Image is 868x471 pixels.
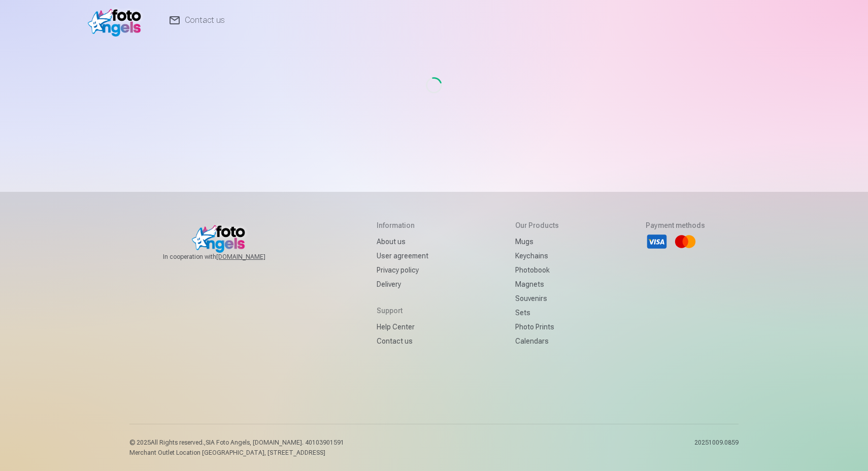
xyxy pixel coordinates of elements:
a: User agreement [377,249,428,263]
a: Contact us [377,334,428,348]
a: [DOMAIN_NAME] [216,253,290,261]
span: In cooperation with [163,253,290,261]
a: Photobook [515,263,559,277]
a: Delivery [377,277,428,291]
a: Souvenirs [515,291,559,306]
span: SIA Foto Angels, [DOMAIN_NAME]. 40103901591 [206,439,344,446]
a: Privacy policy [377,263,428,277]
h5: Our products [515,220,559,230]
h5: Support [377,306,428,316]
li: Visa [646,230,668,253]
a: Help Center [377,320,428,334]
h5: Payment methods [646,220,705,230]
p: © 2025 All Rights reserved. , [129,439,344,447]
a: Calendars [515,334,559,348]
li: Mastercard [674,230,696,253]
a: Mugs [515,234,559,249]
p: Merchant Outlet Location [GEOGRAPHIC_DATA], [STREET_ADDRESS] [129,449,344,457]
a: Keychains [515,249,559,263]
a: Photo prints [515,320,559,334]
a: About us [377,234,428,249]
a: Magnets [515,277,559,291]
h5: Information [377,220,428,230]
a: Sets [515,306,559,320]
p: 20251009.0859 [694,439,739,457]
img: /v1 [88,4,146,37]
